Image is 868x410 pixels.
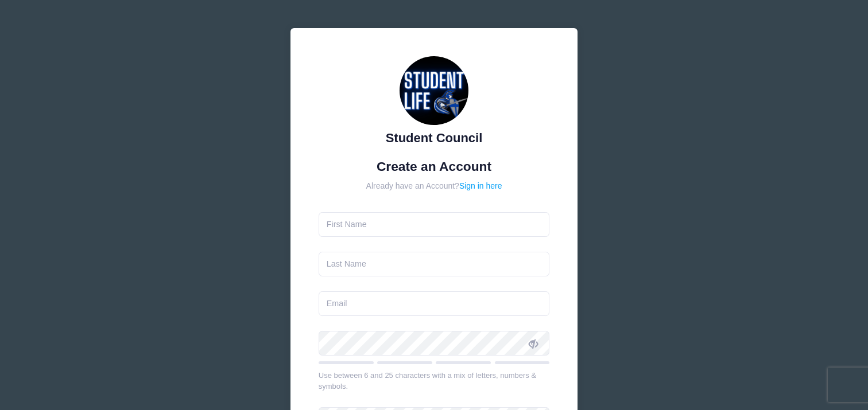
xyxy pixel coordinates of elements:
[319,212,550,237] input: First Name
[319,180,550,192] div: Already have an Account?
[319,252,550,276] input: Last Name
[319,291,550,316] input: Email
[319,128,550,147] div: Student Council
[400,56,468,125] img: Student Council
[319,159,550,174] h1: Create an Account
[319,370,550,392] div: Use between 6 and 25 characters with a mix of letters, numbers & symbols.
[459,181,502,190] a: Sign in here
